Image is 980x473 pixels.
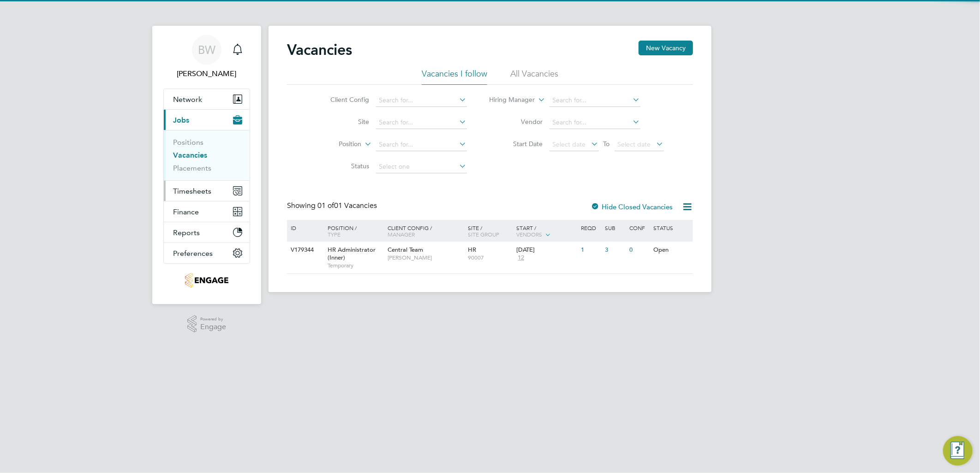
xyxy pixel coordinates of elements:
[164,89,250,109] button: Network
[385,220,466,242] div: Client Config /
[516,246,576,254] div: [DATE]
[317,95,370,104] label: Client Config
[164,130,250,180] div: Jobs
[163,273,250,288] a: Go to home page
[388,231,415,238] span: Manager
[591,202,673,211] label: Hide Closed Vacancies
[152,26,261,304] nav: Main navigation
[603,220,627,236] div: Sub
[490,140,543,148] label: Start Date
[309,140,362,149] label: Position
[376,160,467,173] input: Select one
[287,41,352,59] h2: Vacancies
[321,220,385,242] div: Position /
[376,116,467,129] input: Search for...
[173,249,213,258] span: Preferences
[164,222,250,242] button: Reports
[579,242,603,259] div: 1
[164,110,250,130] button: Jobs
[388,246,423,254] span: Central Team
[288,242,321,259] div: V179344
[516,254,526,262] span: 12
[468,254,512,261] span: 90007
[164,201,250,222] button: Finance
[164,243,250,263] button: Preferences
[163,68,250,79] span: Barrie Wreford
[943,436,973,466] button: Engage Resource Center
[618,140,651,148] span: Select date
[173,228,200,237] span: Reports
[490,118,543,126] label: Vendor
[550,94,640,107] input: Search for...
[328,262,383,269] span: Temporary
[466,220,514,242] div: Site /
[422,68,487,85] li: Vacancies I follow
[510,68,558,85] li: All Vacancies
[328,231,341,238] span: Type
[550,116,640,129] input: Search for...
[185,273,228,288] img: portfoliopayroll-logo-retina.png
[553,140,586,148] span: Select date
[627,220,651,236] div: Conf
[173,187,211,195] span: Timesheets
[287,201,379,211] div: Showing
[173,138,203,147] a: Positions
[200,315,226,323] span: Powered by
[651,242,692,259] div: Open
[317,162,370,170] label: Status
[651,220,692,236] div: Status
[468,231,500,238] span: Site Group
[468,246,477,254] span: HR
[317,118,370,126] label: Site
[198,44,215,56] span: BW
[317,201,377,210] span: 01 Vacancies
[187,315,227,333] a: Powered byEngage
[328,246,376,261] span: HR Administrator (Inner)
[173,95,202,104] span: Network
[163,35,250,79] a: BW[PERSON_NAME]
[200,323,226,331] span: Engage
[639,41,693,55] button: New Vacancy
[164,181,250,201] button: Timesheets
[376,94,467,107] input: Search for...
[173,116,189,124] span: Jobs
[601,138,613,150] span: To
[173,207,199,216] span: Finance
[514,220,579,243] div: Start /
[317,201,334,210] span: 01 of
[173,164,211,172] a: Placements
[388,254,464,261] span: [PERSON_NAME]
[288,220,321,236] div: ID
[579,220,603,236] div: Reqd
[603,242,627,259] div: 3
[376,138,467,151] input: Search for...
[173,151,207,160] a: Vacancies
[482,95,535,105] label: Hiring Manager
[627,242,651,259] div: 0
[516,231,542,238] span: Vendors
